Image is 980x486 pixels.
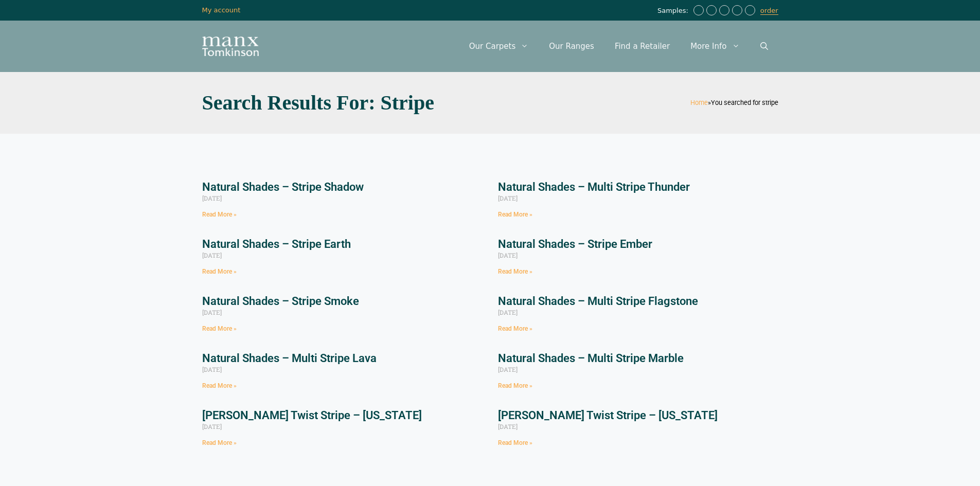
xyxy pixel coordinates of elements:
[202,325,237,332] a: Read more about Natural Shades – Stripe Smoke
[202,238,351,250] a: Natural Shades – Stripe Earth
[498,325,532,332] a: Read more about Natural Shades – Multi Stripe Flagstone
[202,93,485,113] h1: Search Results for: stripe
[498,181,690,193] a: Natural Shades – Multi Stripe Thunder
[202,409,422,422] a: [PERSON_NAME] Twist Stripe – [US_STATE]
[202,194,222,202] span: [DATE]
[202,211,237,218] a: Read more about Natural Shades – Stripe Shadow
[498,439,532,446] a: Read more about Tomkinson Twist Stripe – Texas
[459,31,778,62] nav: Primary
[202,382,237,389] a: Read more about Natural Shades – Multi Stripe Lava
[539,31,604,62] a: Our Ranges
[498,308,518,316] span: [DATE]
[202,181,364,193] a: Natural Shades – Stripe Shadow
[760,7,778,15] a: order
[711,99,778,106] span: You searched for stripe
[498,211,532,218] a: Read more about Natural Shades – Multi Stripe Thunder
[202,37,259,56] img: Manx Tomkinson
[690,99,708,106] a: Home
[498,382,532,389] a: Read more about Natural Shades – Multi Stripe Marble
[202,365,222,373] span: [DATE]
[498,268,532,275] a: Read more about Natural Shades – Stripe Ember
[604,31,680,62] a: Find a Retailer
[202,422,222,430] span: [DATE]
[690,99,778,106] span: »
[498,352,684,365] a: Natural Shades – Multi Stripe Marble
[498,409,718,422] a: [PERSON_NAME] Twist Stripe – [US_STATE]
[498,194,518,202] span: [DATE]
[202,439,237,446] a: Read more about Tomkinson Twist Stripe – Tennessee
[202,251,222,259] span: [DATE]
[459,31,539,62] a: Our Carpets
[498,238,652,250] a: Natural Shades – Stripe Ember
[202,295,359,308] a: Natural Shades – Stripe Smoke
[498,365,518,373] span: [DATE]
[498,251,518,259] span: [DATE]
[202,308,222,316] span: [DATE]
[498,422,518,430] span: [DATE]
[657,7,691,15] span: Samples:
[498,295,698,308] a: Natural Shades – Multi Stripe Flagstone
[202,268,237,275] a: Read more about Natural Shades – Stripe Earth
[202,352,377,365] a: Natural Shades – Multi Stripe Lava
[750,31,778,62] a: Open Search Bar
[202,6,241,14] a: My account
[680,31,750,62] a: More Info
